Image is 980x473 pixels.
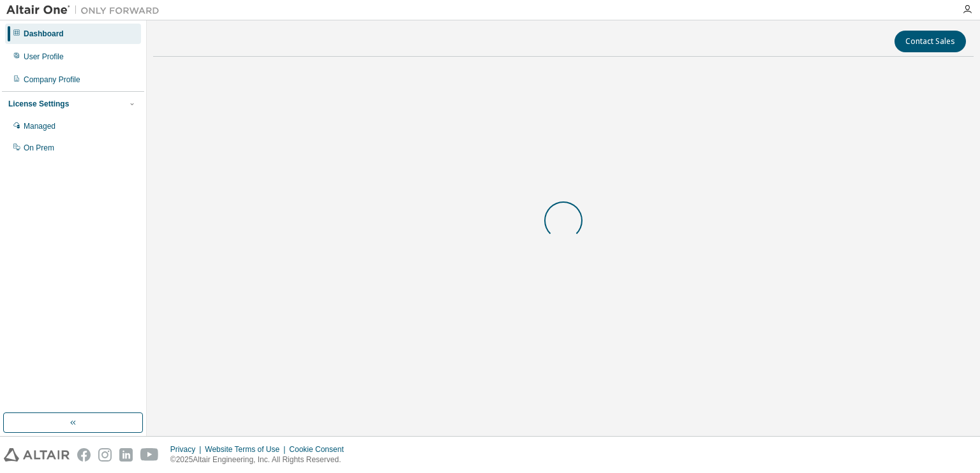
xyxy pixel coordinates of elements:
p: © 2025 Altair Engineering, Inc. All Rights Reserved. [170,455,352,465]
div: Website Terms of Use [205,444,289,455]
div: User Profile [24,52,64,62]
div: Privacy [170,444,205,455]
div: Cookie Consent [289,444,351,455]
div: License Settings [8,99,69,109]
img: instagram.svg [98,448,112,462]
button: Contact Sales [895,31,966,52]
img: altair_logo.svg [4,448,70,462]
img: linkedin.svg [119,448,133,462]
div: Dashboard [24,29,64,39]
div: Managed [24,121,56,131]
img: Altair One [6,4,166,17]
div: On Prem [24,143,54,153]
img: facebook.svg [77,448,91,462]
div: Company Profile [24,75,80,85]
img: youtube.svg [140,448,159,462]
